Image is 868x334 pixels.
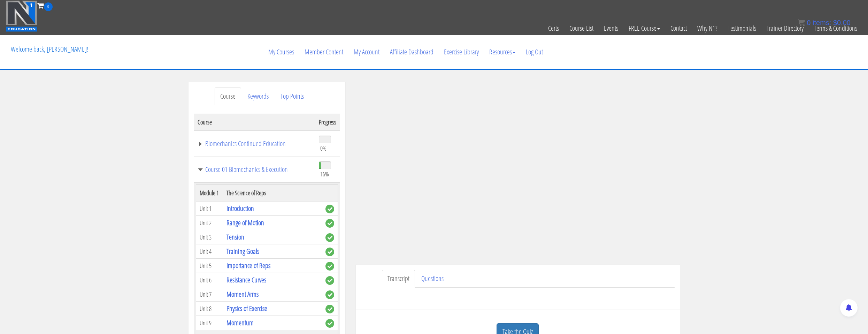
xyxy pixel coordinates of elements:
img: icon11.png [798,19,805,26]
span: items: [813,19,831,26]
td: Unit 1 [196,202,223,216]
a: Resistance Curves [226,275,266,284]
span: complete [325,219,334,228]
a: Physics of Exercise [226,304,267,313]
span: complete [325,205,334,213]
a: Exercise Library [439,35,484,69]
a: Resources [484,35,521,69]
a: Terms & Conditions [809,11,862,45]
span: 16% [320,170,329,178]
a: Why N1? [692,11,723,45]
a: My Account [348,35,385,69]
a: Questions [416,270,449,288]
td: Unit 3 [196,230,223,244]
a: Course 01 Biomechanics & Execution [198,166,312,173]
td: Unit 2 [196,216,223,230]
a: Introduction [226,204,254,213]
a: Member Content [299,35,348,69]
span: complete [325,248,334,256]
a: Momentum [226,318,254,327]
a: Certs [543,11,564,45]
span: complete [325,233,334,242]
a: Log Out [521,35,548,69]
bdi: 0.00 [833,19,851,26]
span: 0 [807,19,811,26]
a: Training Goals [226,246,259,256]
span: $ [833,19,837,26]
a: Biomechanics Continued Education [198,140,312,147]
a: Affiliate Dashboard [385,35,439,69]
a: 0 items: $0.00 [798,19,851,26]
a: Course List [564,11,599,45]
th: Progress [315,114,340,130]
td: Unit 4 [196,244,223,259]
a: Testimonials [723,11,761,45]
a: 0 [37,1,53,10]
td: Unit 8 [196,302,223,316]
a: My Courses [263,35,299,69]
a: Importance of Reps [226,261,270,270]
a: Contact [665,11,692,45]
img: n1-education [6,0,37,32]
th: The Science of Reps [223,185,322,202]
td: Unit 7 [196,287,223,302]
td: Unit 9 [196,316,223,330]
span: complete [325,319,334,328]
th: Module 1 [196,185,223,202]
span: complete [325,290,334,299]
a: Keywords [242,88,274,105]
td: Unit 6 [196,273,223,287]
a: Events [599,11,623,45]
th: Course [194,114,315,130]
span: 0 [44,2,53,11]
span: complete [325,262,334,271]
span: complete [325,305,334,313]
a: Course [215,88,241,105]
a: Range of Motion [226,218,264,227]
a: Transcript [382,270,415,288]
span: complete [325,276,334,285]
a: Tension [226,232,244,242]
td: Unit 5 [196,259,223,273]
p: Welcome back, [PERSON_NAME]! [6,35,93,63]
a: FREE Course [623,11,665,45]
span: 0% [320,144,327,152]
a: Top Points [275,88,309,105]
a: Trainer Directory [761,11,809,45]
a: Moment Arms [226,289,259,299]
